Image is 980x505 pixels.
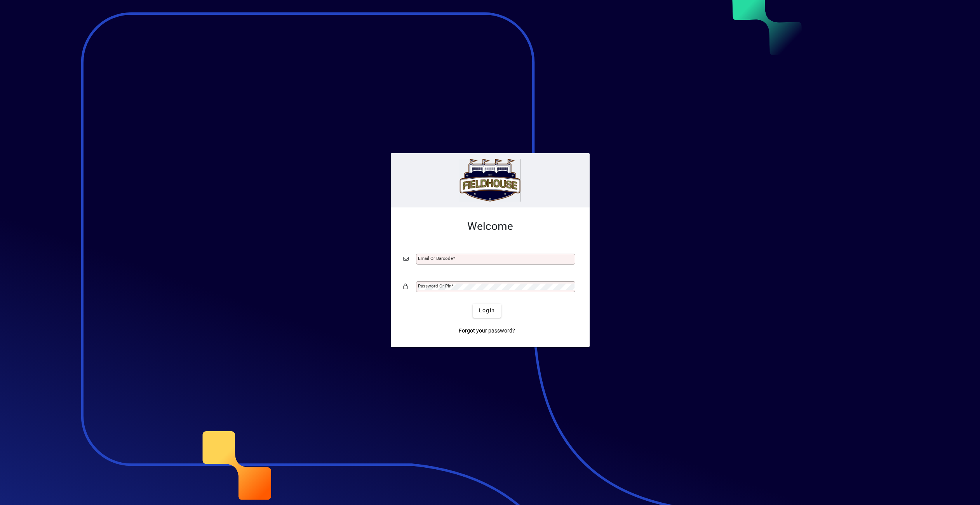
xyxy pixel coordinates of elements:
mat-label: Password or Pin [418,283,451,289]
h2: Welcome [403,220,577,233]
button: Login [473,304,501,318]
a: Forgot your password? [456,324,518,338]
span: Forgot your password? [459,327,515,335]
mat-label: Email or Barcode [418,256,453,261]
span: Login [479,306,495,315]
